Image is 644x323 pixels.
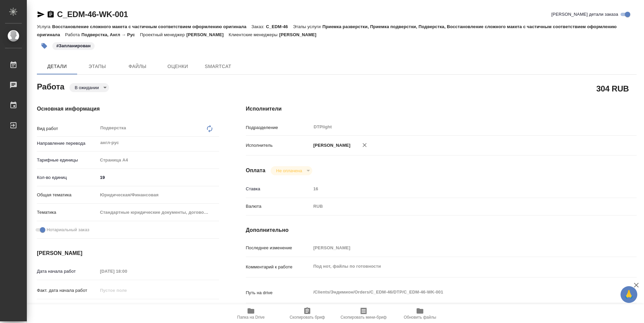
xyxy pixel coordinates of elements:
p: Подверстка, Англ → Рус [82,32,140,37]
div: RUB [311,201,604,212]
input: Пустое поле [311,184,604,194]
div: В ожидании [271,166,312,175]
p: Приемка разверстки, Приемка подверстки, Подверстка, Восстановление сложного макета с частичным со... [37,24,617,37]
p: Этапы услуги [293,24,322,29]
h2: 304 RUB [596,83,629,94]
p: Подразделение [246,124,311,131]
button: Скопировать мини-бриф [335,304,392,323]
p: Работа [65,32,82,37]
button: Не оплачена [274,168,304,174]
span: Нотариальный заказ [47,227,89,233]
p: Дата начала работ [37,268,98,275]
p: Кол-во единиц [37,174,98,181]
input: Пустое поле [311,243,604,253]
div: Стандартные юридические документы, договоры, уставы [98,207,219,218]
input: Пустое поле [98,285,156,295]
button: 🙏 [621,286,637,303]
span: SmartCat [202,62,234,71]
p: #Запланирован [56,43,91,49]
span: Файлы [121,62,154,71]
textarea: /Clients/Эндимион/Orders/C_EDM-46/DTP/C_EDM-46-WK-001 [311,286,604,298]
span: [PERSON_NAME] детали заказа [551,11,618,18]
button: Удалить исполнителя [357,138,372,152]
span: Детали [41,62,73,71]
p: Путь на drive [246,289,311,296]
p: Клиентские менеджеры [229,32,279,37]
span: Папка на Drive [237,315,265,320]
p: Общая тематика [37,192,98,198]
p: [PERSON_NAME] [186,32,229,37]
p: C_EDM-46 [266,24,293,29]
a: C_EDM-46-WK-001 [57,10,128,19]
input: Пустое поле [98,303,156,313]
p: Последнее изменение [246,245,311,251]
h4: Исполнители [246,105,637,113]
div: Страница А4 [98,154,219,166]
p: [PERSON_NAME] [311,142,351,149]
input: ✎ Введи что-нибудь [98,173,219,182]
p: Заказ: [252,24,266,29]
span: Скопировать бриф [289,315,325,320]
h4: Дополнительно [246,226,637,234]
p: Ставка [246,186,311,192]
p: Комментарий к работе [246,264,311,270]
button: Папка на Drive [223,304,279,323]
p: Валюта [246,203,311,210]
button: Скопировать ссылку [47,10,55,18]
span: 🙏 [623,287,635,302]
p: Восстановление сложного макета с частичным соответствием оформлению оригинала [52,24,251,29]
span: Оценки [162,62,194,71]
p: [PERSON_NAME] [279,32,321,37]
div: Юридическая/Финансовая [98,189,219,201]
p: Тематика [37,209,98,216]
span: Этапы [81,62,113,71]
div: В ожидании [69,83,109,92]
p: Направление перевода [37,140,98,147]
span: Скопировать мини-бриф [340,315,386,320]
p: Исполнитель [246,142,311,149]
p: Вид работ [37,125,98,132]
button: Обновить файлы [392,304,448,323]
p: Проектный менеджер [140,32,186,37]
button: Скопировать ссылку для ЯМессенджера [37,10,45,18]
input: Пустое поле [98,266,156,276]
span: Запланирован [52,43,95,48]
p: Тарифные единицы [37,157,98,164]
textarea: Под нот, файлы по готовности [311,261,604,272]
h4: Основная информация [37,105,219,113]
p: Факт. дата начала работ [37,287,98,294]
button: В ожидании [73,85,101,90]
p: Услуга [37,24,52,29]
span: Обновить файлы [404,315,436,320]
button: Добавить тэг [37,39,52,53]
h2: Работа [37,80,64,92]
button: Скопировать бриф [279,304,335,323]
h4: [PERSON_NAME] [37,249,219,257]
h4: Оплата [246,167,266,175]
